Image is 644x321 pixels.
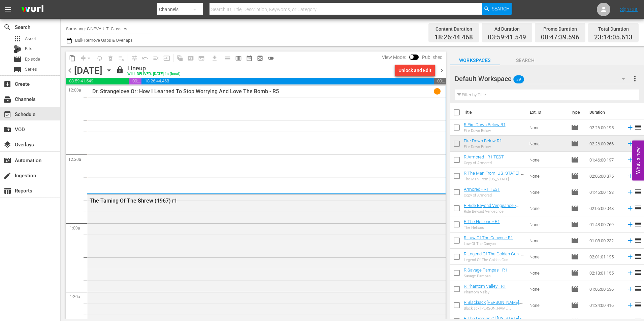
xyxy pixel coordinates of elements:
[90,198,406,204] div: The Taming Of The Shrew (1967) r1
[527,168,568,184] td: None
[25,56,40,63] span: Episode
[255,53,265,64] span: View Backup
[464,177,524,181] div: The Man From [US_STATE]
[116,66,124,74] span: lock
[436,89,438,94] p: 1
[634,188,642,196] span: reorder
[571,253,579,261] span: Episode
[434,24,473,34] div: Content Duration
[587,152,624,168] td: 01:46:00.197
[92,88,279,95] p: Dr. Strangelove Or: How I Learned To Stop Worrying And Love The Bomb - R5
[626,285,634,293] svg: Add to Schedule
[464,129,506,133] div: Fire Down Below
[25,45,32,52] span: Bits
[464,219,500,224] a: R The Hellions - R1
[246,55,253,62] span: date_range_outlined
[3,141,11,149] span: Overlays
[464,235,513,240] a: R Law Of The Canyon - R1
[571,172,579,180] span: Episode
[3,187,11,195] span: Reports
[626,221,634,228] svg: Add to Schedule
[94,53,105,64] span: Loop Content
[25,66,37,73] span: Series
[207,51,220,65] span: Download as CSV
[69,55,76,62] span: content_copy
[13,35,22,43] span: Asset
[634,269,642,277] span: reorder
[25,35,36,42] span: Asset
[464,290,506,294] div: Phantom Valley
[634,285,642,293] span: reorder
[631,71,639,87] button: more_vert
[220,51,233,65] span: Day Calendar View
[13,66,22,74] span: Series
[4,5,12,13] span: menu
[450,56,500,65] span: Workspaces
[464,209,524,214] div: Ride Beyond Vengeance
[527,249,568,265] td: None
[488,34,526,41] span: 03:59:41.549
[587,168,624,184] td: 02:06:00.375
[464,103,526,122] th: Title
[244,53,255,64] span: Month Calendar View
[571,301,579,309] span: Episode
[527,136,568,152] td: None
[74,65,102,76] div: [DATE]
[127,51,140,65] span: Customize Events
[626,301,634,309] svg: Add to Schedule
[464,242,513,246] div: Law Of The Canyon
[527,233,568,249] td: None
[634,123,642,131] span: reorder
[151,53,161,64] span: Fill episodes with ad slates
[527,281,568,297] td: None
[464,267,507,273] a: R Savage Pampas - R1
[3,80,11,88] span: Create
[3,95,11,103] span: Channels
[455,69,632,88] div: Default Workspace
[464,203,519,213] a: R Ride Beyond Vengeance - R1/R5
[464,187,500,192] a: Armored - R1 TEST
[541,34,579,41] span: 00:47:39.596
[527,200,568,216] td: None
[434,78,446,84] span: 00:45:54.387
[626,237,634,244] svg: Add to Schedule
[567,103,585,122] th: Type
[434,34,473,41] span: 18:26:44.468
[464,274,507,278] div: Savage Pampas
[127,72,181,76] div: WILL DELIVER: [DATE] 1a (local)
[527,297,568,313] td: None
[267,55,274,62] span: toggle_off
[492,3,510,15] span: Search
[631,75,639,83] span: more_vert
[585,103,626,122] th: Duration
[464,138,502,143] a: Fire Down Below R1
[409,55,414,59] span: Toggle to switch from Published to Draft view.
[571,269,579,277] span: Episode
[571,123,579,132] span: Episode
[3,23,11,31] span: Search
[541,24,579,34] div: Promo Duration
[3,156,11,165] span: Automation
[161,53,172,64] span: Update Metadata from Key Asset
[626,124,634,131] svg: Add to Schedule
[464,122,506,127] a: R Fire Down Below R1
[527,184,568,200] td: None
[634,204,642,212] span: reorder
[140,53,151,64] span: Revert to Primary Episode
[571,285,579,293] span: Episode
[571,220,579,228] span: Episode
[626,188,634,196] svg: Add to Schedule
[632,141,644,181] button: Open Feedback Widget
[66,66,74,75] span: chevron_left
[67,53,78,64] span: Copy Lineup
[587,297,624,313] td: 01:34:00.416
[3,126,11,134] span: VOD
[13,55,22,63] span: Episode
[464,193,500,198] div: Copy of Armored
[265,53,276,64] span: 24 hours Lineup View is OFF
[3,110,11,118] span: Schedule
[16,2,49,17] img: ans4CAIJ8jUAAAAAAAAAAAAAAAAAAAAAAAAgQb4GAAAAAAAAAAAAAAAAAAAAAAAAJMjXAAAAAAAAAAAAAAAAAAAAAAAAgAT5G...
[13,45,22,53] div: Bits
[587,249,624,265] td: 02:01:01.195
[634,236,642,244] span: reorder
